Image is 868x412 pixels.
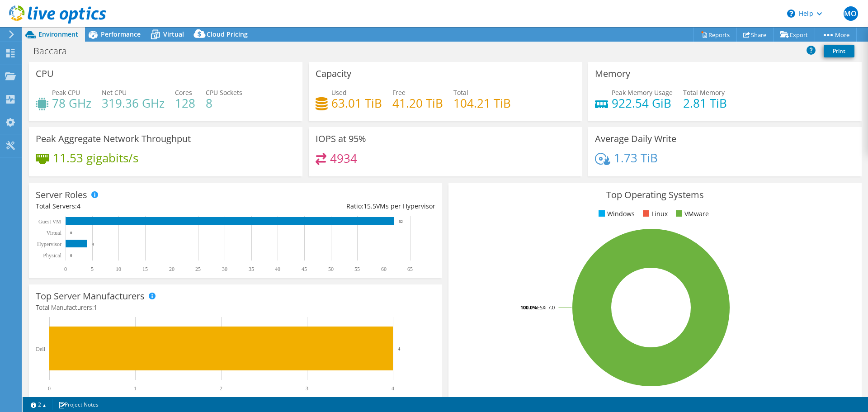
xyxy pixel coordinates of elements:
[206,98,242,108] h4: 8
[612,98,673,108] h4: 922.54 GiB
[52,88,80,97] span: Peak CPU
[102,88,127,97] span: Net CPU
[116,266,121,272] text: 10
[77,202,80,210] span: 4
[38,218,61,225] text: Guest VM
[163,30,184,38] span: Virtual
[683,98,727,108] h4: 2.81 TiB
[52,399,105,410] a: Project Notes
[36,346,45,352] text: Dell
[29,46,81,56] h1: Baccara
[354,266,360,272] text: 55
[612,88,673,97] span: Peak Memory Usage
[275,266,280,272] text: 40
[306,385,308,392] text: 3
[70,253,72,258] text: 0
[787,9,795,18] svg: \n
[824,45,854,57] a: Print
[36,201,236,211] div: Total Servers:
[52,98,91,108] h4: 78 GHz
[134,385,137,392] text: 1
[815,28,857,42] a: More
[169,266,175,272] text: 20
[614,153,658,163] h4: 1.73 TiB
[249,266,254,272] text: 35
[175,98,195,108] h4: 128
[48,385,51,392] text: 0
[520,304,537,311] tspan: 100.0%
[64,266,67,272] text: 0
[595,134,676,144] h3: Average Daily Write
[331,88,347,97] span: Used
[641,209,668,219] li: Linux
[330,153,357,163] h4: 4934
[596,209,635,219] li: Windows
[693,28,737,42] a: Reports
[455,190,855,200] h3: Top Operating Systems
[392,88,406,97] span: Free
[222,266,227,272] text: 30
[537,304,555,311] tspan: ESXi 7.0
[43,252,61,259] text: Physical
[91,266,94,272] text: 5
[773,28,815,42] a: Export
[674,209,709,219] li: VMware
[53,153,138,163] h4: 11.53 gigabits/s
[206,88,242,97] span: CPU Sockets
[36,291,145,301] h3: Top Server Manufacturers
[392,385,394,392] text: 4
[92,242,94,246] text: 4
[453,88,468,97] span: Total
[36,134,191,144] h3: Peak Aggregate Network Throughput
[220,385,222,392] text: 2
[47,230,62,236] text: Virtual
[37,241,61,247] text: Hypervisor
[736,28,774,42] a: Share
[36,190,87,200] h3: Server Roles
[94,303,97,312] span: 1
[175,88,192,97] span: Cores
[392,98,443,108] h4: 41.20 TiB
[363,202,376,210] span: 15.5
[142,266,148,272] text: 15
[36,69,54,79] h3: CPU
[24,399,52,410] a: 2
[302,266,307,272] text: 45
[331,98,382,108] h4: 63.01 TiB
[399,219,403,224] text: 62
[328,266,334,272] text: 50
[207,30,248,38] span: Cloud Pricing
[407,266,413,272] text: 65
[381,266,387,272] text: 60
[316,69,351,79] h3: Capacity
[70,231,72,235] text: 0
[195,266,201,272] text: 25
[844,6,858,21] span: MO
[101,30,141,38] span: Performance
[595,69,630,79] h3: Memory
[36,303,435,313] h4: Total Manufacturers:
[683,88,725,97] span: Total Memory
[453,98,511,108] h4: 104.21 TiB
[38,30,78,38] span: Environment
[316,134,366,144] h3: IOPS at 95%
[398,346,401,351] text: 4
[102,98,165,108] h4: 319.36 GHz
[236,201,435,211] div: Ratio: VMs per Hypervisor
